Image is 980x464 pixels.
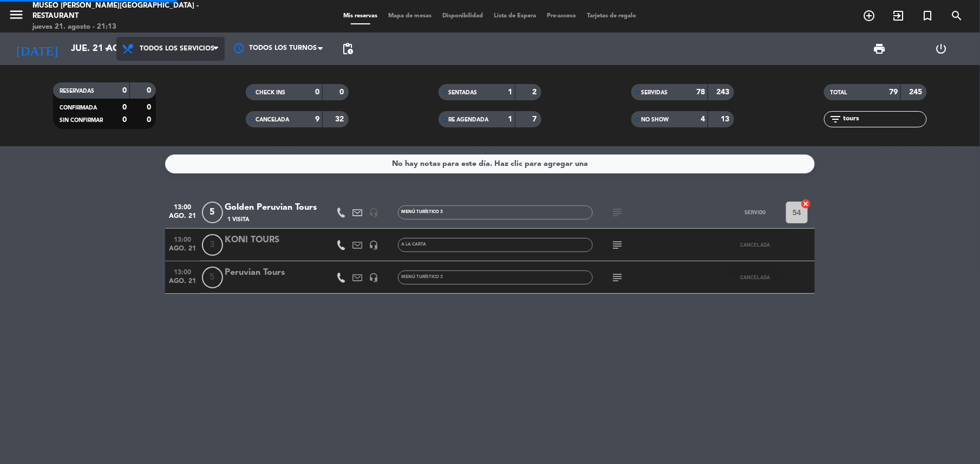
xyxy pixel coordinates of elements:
div: Peruvian Tours [225,266,317,280]
span: CONFIRMADA [60,105,97,111]
i: headset_mic [369,273,378,282]
strong: 0 [122,116,127,124]
strong: 0 [147,87,154,94]
strong: 78 [696,88,705,96]
div: Golden Peruvian Tours [225,201,317,215]
strong: 245 [910,88,925,96]
span: CANCELADA [256,117,289,123]
span: CANCELADA [741,242,770,248]
span: Menú turístico 3 [401,275,443,279]
strong: 79 [889,88,898,96]
div: Museo [PERSON_NAME][GEOGRAPHIC_DATA] - Restaurant [32,1,237,22]
span: TOTAL [831,90,847,95]
span: SIN CONFIRMAR [60,118,103,123]
i: headset_mic [369,240,378,250]
i: subject [611,206,624,219]
span: Todos los servicios [140,45,214,53]
i: add_circle_outline [863,9,876,22]
i: subject [611,271,624,284]
span: 13:00 [169,265,196,278]
span: print [873,42,886,55]
i: exit_to_app [892,9,905,22]
span: ago. 21 [169,278,196,290]
span: Tarjetas de regalo [582,13,642,19]
span: SERVIDAS [641,90,668,95]
strong: 4 [701,115,705,123]
div: KONI TOURS [225,233,317,247]
i: subject [611,239,624,252]
span: Menú turístico 3 [401,210,443,214]
strong: 2 [533,88,539,96]
span: CANCELADA [741,274,770,280]
span: SERVIDO [745,209,766,215]
i: turned_in_not [922,9,935,22]
span: 5 [202,202,223,223]
strong: 1 [508,115,512,123]
strong: 0 [147,116,154,124]
div: No hay notas para este día. Haz clic para agregar una [392,158,588,170]
button: CANCELADA [728,234,782,256]
div: LOG OUT [911,33,972,65]
span: Pre-acceso [542,13,582,19]
div: jueves 21. agosto - 21:13 [32,22,237,33]
span: RE AGENDADA [448,117,488,123]
strong: 32 [336,115,347,123]
span: 13:00 [169,233,196,245]
span: 3 [202,234,223,256]
button: SERVIDO [728,202,782,223]
span: 5 [202,267,223,288]
strong: 0 [122,104,127,111]
i: power_settings_new [935,42,948,55]
i: cancel [801,198,812,209]
strong: 7 [533,115,539,123]
button: CANCELADA [728,267,782,288]
span: ago. 21 [169,212,196,225]
strong: 0 [122,87,127,94]
span: Mis reservas [338,13,383,19]
strong: 9 [315,115,319,123]
span: RESERVADAS [60,88,94,94]
input: Filtrar por nombre... [842,113,926,125]
strong: 0 [315,88,319,96]
strong: 0 [340,88,347,96]
span: Lista de Espera [489,13,542,19]
i: search [951,9,964,22]
i: filter_list [829,113,842,126]
strong: 243 [717,88,732,96]
span: NO SHOW [641,117,669,123]
button: menu [8,7,24,27]
span: Mapa de mesas [383,13,437,19]
span: A la Carta [401,242,426,247]
span: 1 Visita [227,215,249,224]
span: 13:00 [169,200,196,212]
i: menu [8,7,24,23]
span: SENTADAS [448,90,477,95]
strong: 1 [508,88,512,96]
span: Disponibilidad [437,13,489,19]
strong: 13 [721,115,732,123]
i: [DATE] [8,37,66,61]
strong: 0 [147,104,154,111]
span: CHECK INS [256,90,285,95]
i: arrow_drop_down [101,42,114,55]
span: ago. 21 [169,245,196,257]
span: pending_actions [341,42,354,55]
i: headset_mic [369,208,378,217]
